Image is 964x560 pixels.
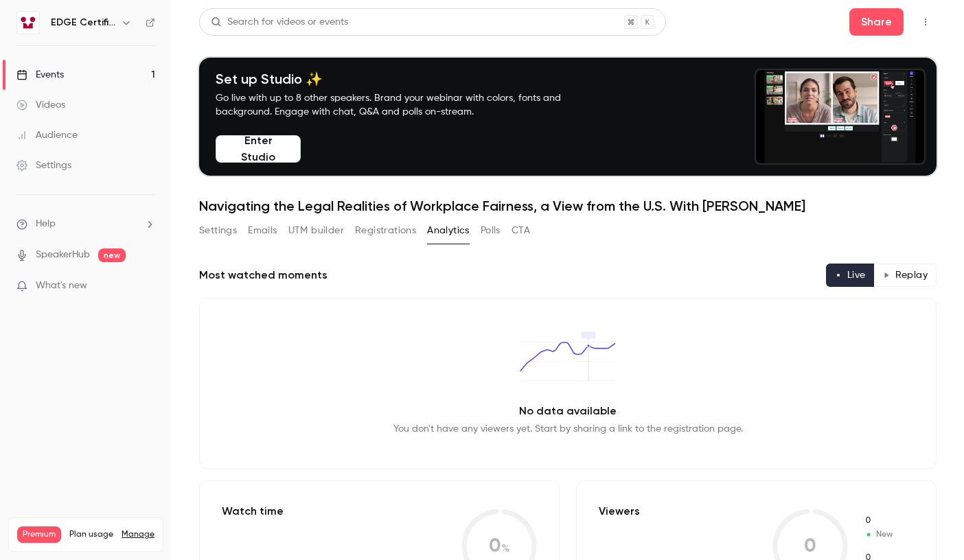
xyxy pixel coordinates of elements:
[216,71,593,87] h4: Set up Studio ✨
[355,220,416,242] button: Registrations
[17,12,39,34] img: EDGE Certification
[199,267,328,283] h2: Most watched moments
[211,15,348,30] div: Search for videos or events
[152,81,231,90] div: Keywords by Traffic
[849,8,904,36] button: Share
[38,22,67,33] div: v 4.0.25
[216,91,593,119] p: Go live with up to 8 other speakers. Brand your webinar with colors, fonts and background. Engage...
[864,515,914,527] span: New
[22,22,33,33] img: logo_orange.svg
[52,81,123,90] div: Domain Overview
[51,16,115,30] h6: EDGE Certification
[37,80,48,91] img: tab_domain_overview_orange.svg
[36,248,90,262] a: SpeakerHub
[864,528,914,541] span: New
[481,220,501,242] button: Polls
[137,80,148,91] img: tab_keywords_by_traffic_grey.svg
[17,526,61,543] span: Premium
[599,503,640,520] p: Viewers
[36,217,56,231] span: Help
[427,220,470,242] button: Analytics
[199,198,937,214] h1: Navigating the Legal Realities of Workplace Fairness, a View from the U.S. With [PERSON_NAME]
[16,128,78,142] div: Audience
[36,279,87,293] span: What's new
[393,422,743,436] p: You don't have any viewers yet. Start by sharing a link to the registration page.
[216,135,301,163] button: Enter Studio
[16,159,71,172] div: Settings
[248,220,277,242] button: Emails
[16,98,65,112] div: Videos
[22,36,33,47] img: website_grey.svg
[16,68,64,82] div: Events
[199,220,237,242] button: Settings
[519,403,617,419] p: No data available
[16,217,155,231] li: help-dropdown-opener
[69,529,113,540] span: Plan usage
[36,36,151,47] div: Domain: [DOMAIN_NAME]
[122,529,154,540] a: Manage
[288,220,344,242] button: UTM builder
[512,220,530,242] button: CTA
[222,503,310,520] p: Watch time
[874,264,937,287] button: Replay
[98,248,126,262] span: new
[826,264,875,287] button: Live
